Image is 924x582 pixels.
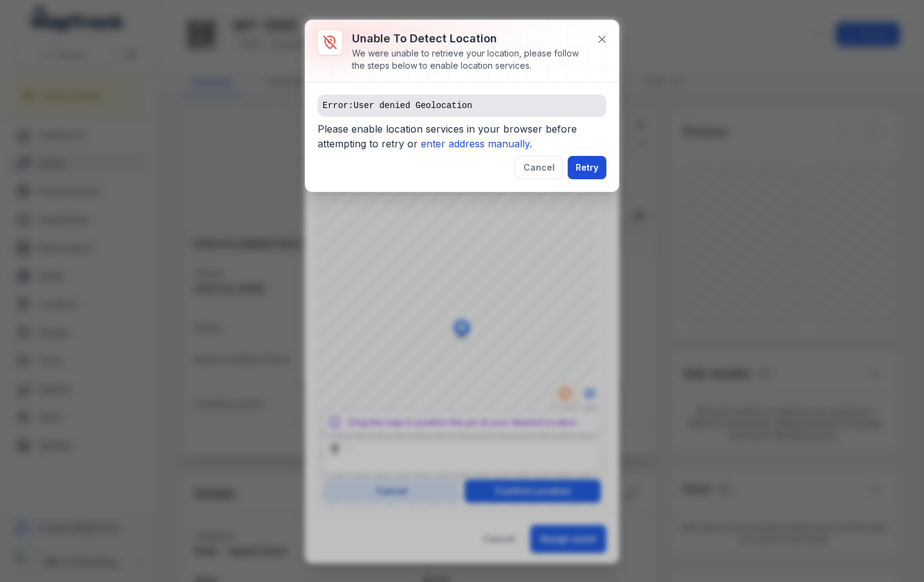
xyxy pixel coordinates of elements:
pre: Error: User denied Geolocation [318,95,606,117]
h3: Unable to detect location [352,30,587,47]
button: Cancel [515,156,563,179]
div: We were unable to retrieve your location, please follow the steps below to enable location services. [352,47,587,72]
span: Please enable location services in your browser before attempting to retry or [318,122,606,156]
button: Retry [568,156,606,179]
i: enter address manually. [421,138,532,150]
